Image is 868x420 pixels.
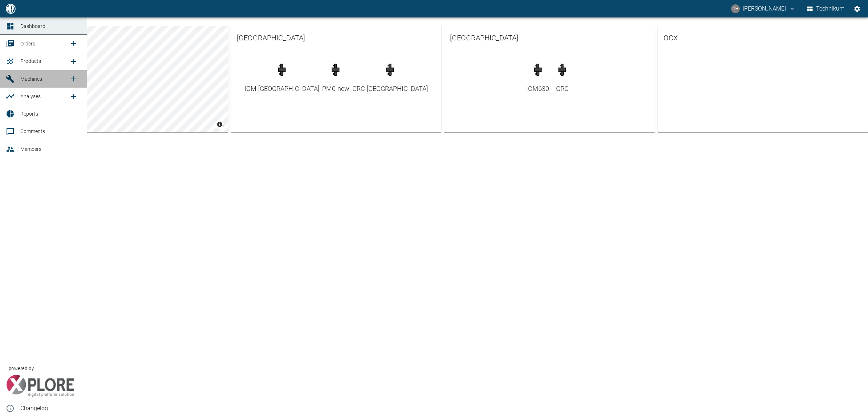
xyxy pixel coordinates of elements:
[20,41,35,47] span: Orders
[526,84,549,93] div: ICM630
[664,32,863,44] span: OCX
[730,2,796,15] button: thomas.hosten@neuman-esser.de
[20,76,42,82] span: Machines
[66,72,81,86] a: new /machines
[237,32,436,44] span: [GEOGRAPHIC_DATA]
[731,4,740,13] div: TH
[322,84,349,93] div: PM0-new
[9,365,34,372] span: powered by
[66,54,81,69] a: new /product/list/0
[6,375,74,397] img: Xplore Logo
[66,36,81,51] a: new /order/list/0
[5,4,16,13] img: logo
[244,84,319,93] div: ICM-[GEOGRAPHIC_DATA]
[20,404,81,413] span: Changelog
[20,111,38,117] span: Reports
[806,2,846,15] button: Technikum
[17,26,228,132] canvas: Map
[352,60,428,93] a: GRC-[GEOGRAPHIC_DATA]
[20,146,41,152] span: Members
[526,60,549,93] a: ICM630
[851,2,864,15] button: Settings
[20,58,41,64] span: Products
[244,60,319,93] a: ICM-[GEOGRAPHIC_DATA]
[352,84,428,93] div: GRC-[GEOGRAPHIC_DATA]
[450,32,649,44] span: [GEOGRAPHIC_DATA]
[444,26,655,49] a: [GEOGRAPHIC_DATA]
[552,84,572,93] div: GRC
[20,128,45,134] span: Comments
[20,23,45,29] span: Dashboard
[66,89,81,104] a: new /analyses/list/0
[20,93,41,99] span: Analyses
[322,60,349,93] a: PM0-new
[231,26,442,49] a: [GEOGRAPHIC_DATA]
[552,60,572,93] a: GRC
